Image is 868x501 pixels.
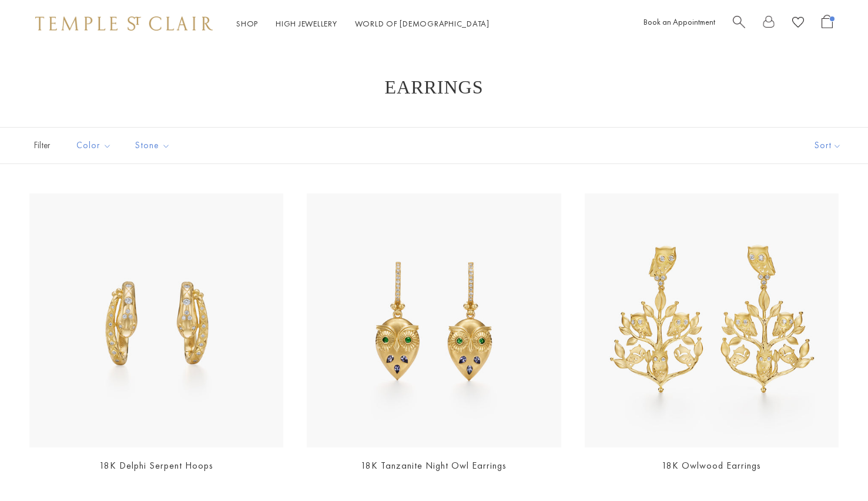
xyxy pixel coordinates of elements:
a: 18K Delphi Serpent Hoops [99,459,213,472]
img: 18K Delphi Serpent Hoops [29,193,283,447]
button: Stone [126,132,179,159]
a: 18K Delphi Serpent Hoops18K Delphi Serpent Hoops [29,193,283,447]
span: Color [71,138,120,153]
button: Color [68,132,120,159]
a: ShopShop [236,18,258,29]
img: E36887-OWLTZTG [307,193,561,447]
button: Show sort by [788,128,868,163]
a: E36887-OWLTZTGE36887-OWLTZTG [307,193,561,447]
a: High JewelleryHigh Jewellery [276,18,337,29]
a: View Wishlist [792,15,804,33]
a: 18K Owlwood Earrings [662,459,761,472]
span: Stone [129,138,179,153]
a: Book an Appointment [644,16,715,27]
img: 18K Owlwood Earrings [585,193,839,447]
a: World of [DEMOGRAPHIC_DATA]World of [DEMOGRAPHIC_DATA] [355,18,490,29]
a: Open Shopping Bag [822,15,833,33]
a: Search [733,15,745,33]
img: Temple St. Clair [35,16,213,31]
nav: Main navigation [236,16,490,31]
a: E31811-OWLWOOD18K Owlwood Earrings [585,193,839,447]
h1: Earrings [47,76,821,98]
a: 18K Tanzanite Night Owl Earrings [361,459,507,472]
